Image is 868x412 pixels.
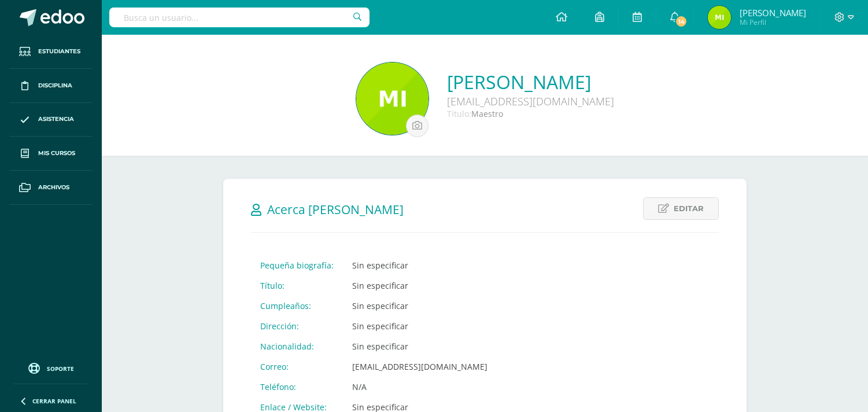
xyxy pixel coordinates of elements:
td: Sin especificar [343,296,497,316]
td: Sin especificar [343,336,497,356]
span: Soporte [47,365,74,373]
span: Acerca [PERSON_NAME] [267,201,404,218]
span: Estudiantes [38,47,80,56]
span: Editar [674,198,704,219]
div: [EMAIL_ADDRESS][DOMAIN_NAME] [447,94,614,108]
td: Dirección: [251,316,343,336]
td: Pequeña biografía: [251,255,343,275]
a: Soporte [14,360,88,376]
td: Sin especificar [343,275,497,296]
a: Disciplina [9,69,93,103]
span: Asistencia [38,115,74,124]
span: Archivos [38,183,69,192]
td: Teléfono: [251,377,343,397]
input: Busca un usuario... [109,8,370,27]
td: Sin especificar [343,255,497,275]
a: Estudiantes [9,35,93,69]
span: Cerrar panel [32,397,76,405]
a: Asistencia [9,103,93,137]
td: Sin especificar [343,316,497,336]
a: Archivos [9,171,93,205]
td: Correo: [251,356,343,377]
span: 14 [675,15,688,28]
td: Nacionalidad: [251,336,343,356]
span: Disciplina [38,81,72,90]
td: N/A [343,377,497,397]
span: Mi Perfil [740,17,806,27]
a: [PERSON_NAME] [447,69,614,94]
span: [PERSON_NAME] [740,7,806,19]
td: [EMAIL_ADDRESS][DOMAIN_NAME] [343,356,497,377]
img: ad1c524e53ec0854ffe967ebba5dabc8.png [708,6,731,29]
span: Mis cursos [38,149,75,158]
a: Mis cursos [9,137,93,171]
a: Editar [643,197,719,220]
span: Maestro [471,108,503,119]
td: Cumpleaños: [251,296,343,316]
span: Título: [447,108,471,119]
td: Título: [251,275,343,296]
img: a13b02a4606e768632d8c22590940e87.png [356,62,429,135]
